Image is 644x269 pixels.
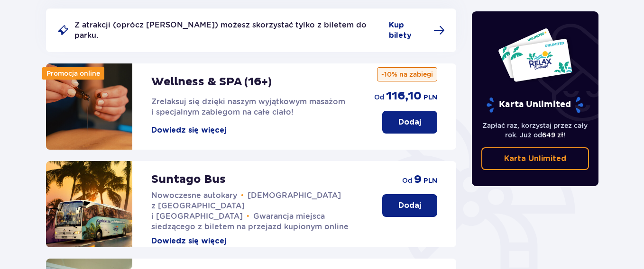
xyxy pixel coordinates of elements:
[423,176,437,186] span: PLN
[374,92,384,102] span: od
[151,125,226,135] button: Dowiedz się więcej
[377,67,437,81] p: -10% na zabiegi
[151,236,226,246] button: Dowiedz się więcej
[389,20,428,41] span: Kup bilety
[389,20,445,41] a: Kup bilety
[504,153,566,164] p: Karta Unlimited
[247,212,249,221] span: •
[481,121,589,140] p: Zapłać raz, korzystaj przez cały rok. Już od !
[382,194,437,217] button: Dodaj
[398,117,421,127] p: Dodaj
[74,20,383,41] p: Z atrakcji (oprócz [PERSON_NAME]) możesz skorzystać tylko z biletem do parku.
[402,176,412,185] span: od
[414,172,422,187] span: 9
[542,131,563,139] span: 649 zł
[497,27,573,82] img: Dwie karty całoroczne do Suntago z napisem 'UNLIMITED RELAX', na białym tle z tropikalnymi liśćmi...
[151,172,226,187] p: Suntago Bus
[386,89,422,103] span: 116,10
[151,97,345,117] span: Zrelaksuj się dzięki naszym wyjątkowym masażom i specjalnym zabiegom na całe ciało!
[241,191,244,200] span: •
[46,161,132,247] img: attraction
[46,63,132,150] img: attraction
[42,67,104,80] div: Promocja online
[151,191,237,200] span: Nowoczesne autokary
[151,191,341,221] span: [DEMOGRAPHIC_DATA] z [GEOGRAPHIC_DATA] i [GEOGRAPHIC_DATA]
[151,75,272,89] p: Wellness & SPA (16+)
[382,111,437,134] button: Dodaj
[481,147,589,170] a: Karta Unlimited
[486,97,584,113] p: Karta Unlimited
[398,200,421,211] p: Dodaj
[423,93,437,102] span: PLN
